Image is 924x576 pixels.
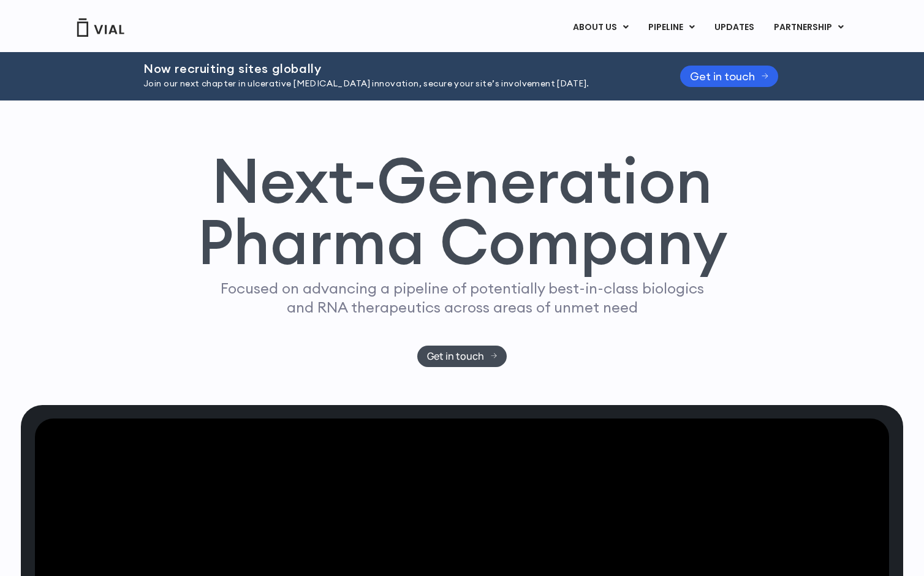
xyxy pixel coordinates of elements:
a: ABOUT USMenu Toggle [563,17,638,38]
a: PARTNERSHIPMenu Toggle [764,17,854,38]
a: Get in touch [680,66,778,87]
p: Focused on advancing a pipeline of potentially best-in-class biologics and RNA therapeutics acros... [215,279,709,317]
img: Vial Logo [76,18,125,37]
span: Get in touch [427,352,484,361]
h1: Next-Generation Pharma Company [197,150,727,273]
a: Get in touch [417,346,507,367]
a: UPDATES [705,17,763,38]
h2: Now recruiting sites globally [143,62,649,75]
span: Get in touch [690,72,755,81]
a: PIPELINEMenu Toggle [638,17,704,38]
p: Join our next chapter in ulcerative [MEDICAL_DATA] innovation, secure your site’s involvement [DA... [143,77,649,91]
